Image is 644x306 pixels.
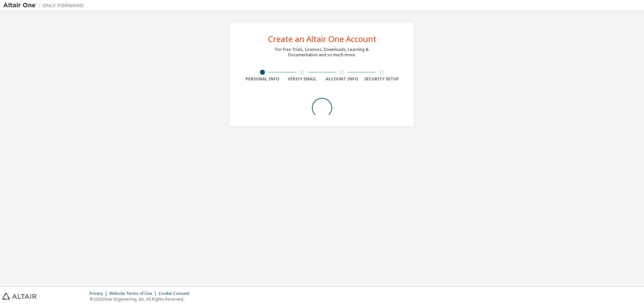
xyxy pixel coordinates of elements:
div: Security Setup [362,76,402,82]
div: Privacy [90,291,109,296]
div: Create an Altair One Account [268,35,376,43]
div: Website Terms of Use [109,291,159,296]
div: For Free Trials, Licenses, Downloads, Learning & Documentation and so much more. [275,47,369,58]
div: Verify Email [282,76,322,82]
div: Personal Info [243,76,282,82]
div: Account Info [322,76,362,82]
div: Cookie Consent [159,291,193,296]
img: altair_logo.svg [2,293,37,300]
img: Altair One [3,2,87,9]
p: © 2025 Altair Engineering, Inc. All Rights Reserved. [90,296,193,302]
